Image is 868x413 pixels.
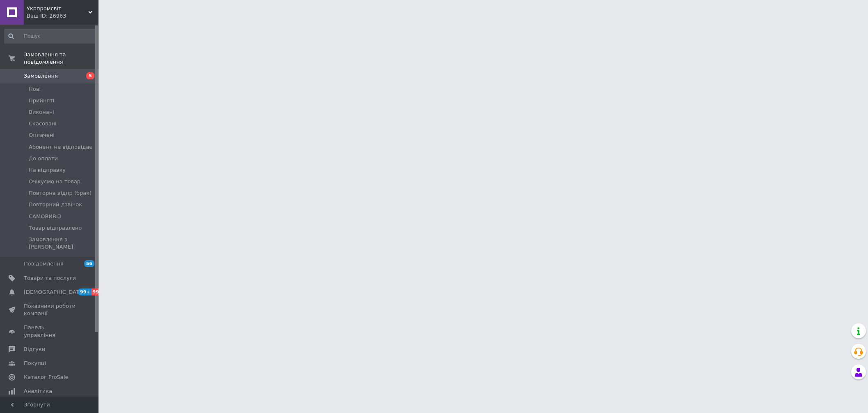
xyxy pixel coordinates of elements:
span: Відгуки [24,346,45,353]
span: Повідомлення [24,260,64,268]
span: Повторний дзвінок [29,201,82,208]
span: Аналітика [24,388,52,395]
span: [DEMOGRAPHIC_DATA] [24,288,85,296]
input: Пошук [4,29,97,44]
span: Панель управління [24,324,76,339]
span: 99+ [92,288,105,295]
span: Абонент не відповідає [29,143,92,151]
span: Укрпромсвіт [27,5,88,12]
span: Замовлення з [PERSON_NAME] [29,236,96,251]
span: Товар відправлено [29,224,82,232]
span: Покупці [24,360,46,367]
span: 56 [84,260,94,267]
span: 99+ [78,288,92,295]
span: Замовлення та повідомлення [24,51,98,66]
span: На відправку [29,166,66,174]
span: Показники роботи компанії [24,302,76,317]
span: Нові [29,85,41,93]
span: Товари та послуги [24,275,76,282]
span: Прийняті [29,97,54,104]
span: САМОВИВІЗ [29,213,61,220]
span: Каталог ProSale [24,374,68,381]
span: 5 [86,72,94,79]
span: Скасовані [29,120,57,127]
span: До оплати [29,155,58,162]
span: Замовлення [24,72,58,80]
span: Оплачені [29,132,55,139]
span: Очікуємо на товар [29,178,80,185]
span: Повторна відпр (брак) [29,189,92,197]
span: Виконані [29,108,54,116]
div: Ваш ID: 26963 [27,12,98,20]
